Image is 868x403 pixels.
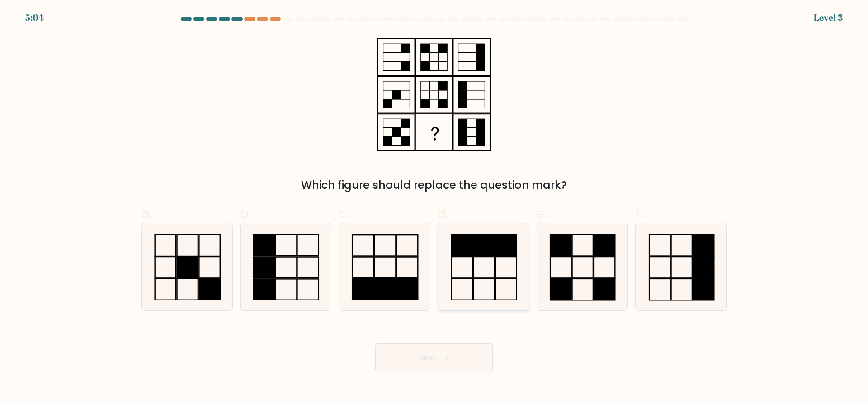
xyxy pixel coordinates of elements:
span: a. [141,205,152,222]
div: 5:04 [25,11,44,24]
button: Next [375,343,493,372]
span: c. [339,205,349,222]
span: b. [240,205,251,222]
span: d. [438,205,448,222]
span: e. [537,205,547,222]
span: f. [635,205,642,222]
div: Level 3 [814,11,843,24]
div: Which figure should replace the question mark? [146,177,722,193]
